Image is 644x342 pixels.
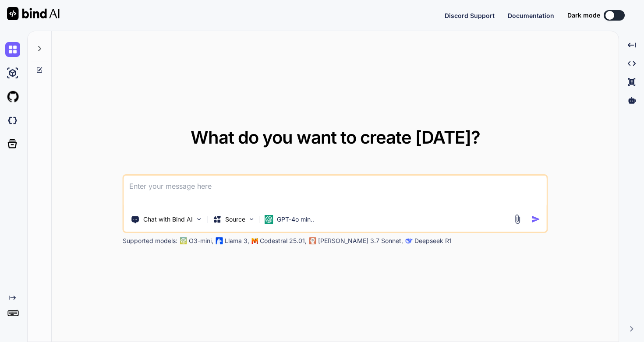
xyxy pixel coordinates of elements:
[567,11,600,20] span: Dark mode
[195,215,203,223] img: Pick Tools
[123,236,177,245] p: Supported models:
[318,236,403,245] p: [PERSON_NAME] 3.7 Sonnet,
[513,214,523,224] img: attachment
[143,215,193,224] p: Chat with Bind AI
[5,66,20,81] img: ai-studio
[445,11,495,20] button: Discord Support
[189,236,213,245] p: O3-mini,
[5,42,20,57] img: chat
[191,127,480,148] span: What do you want to create [DATE]?
[445,12,495,19] span: Discord Support
[7,7,60,20] img: Bind AI
[265,215,273,224] img: GPT-4o mini
[406,237,413,244] img: claude
[225,215,245,224] p: Source
[531,215,541,224] img: icon
[180,237,187,244] img: GPT-4
[252,238,258,244] img: Mistral-AI
[260,236,307,245] p: Codestral 25.01,
[508,11,554,20] button: Documentation
[216,237,223,244] img: Llama2
[5,89,20,104] img: githubLight
[508,12,554,19] span: Documentation
[248,215,255,223] img: Pick Models
[309,237,316,244] img: claude
[414,236,452,245] p: Deepseek R1
[5,113,20,128] img: darkCloudIdeIcon
[277,215,314,224] p: GPT-4o min..
[225,236,249,245] p: Llama 3,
